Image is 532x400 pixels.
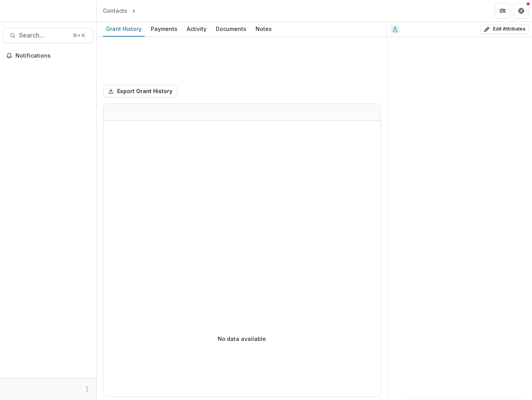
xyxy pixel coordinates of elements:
a: Payments [148,22,181,37]
p: No data available [218,335,266,343]
span: Notifications [15,53,90,59]
button: Notifications [3,49,93,62]
div: Contacts [103,7,127,15]
button: Get Help [513,3,529,19]
button: Partners [495,3,510,19]
div: Documents [213,23,249,34]
span: Search... [19,32,68,39]
div: ⌘ + K [71,31,87,40]
div: Notes [252,23,275,34]
div: Activity [184,23,210,34]
a: Documents [213,22,249,37]
a: Grant History [103,22,145,37]
a: Notes [252,22,275,37]
button: More [82,385,92,394]
a: Activity [184,22,210,37]
button: Export Grant History [103,85,177,97]
a: Contacts [100,5,130,16]
button: Search... [3,28,93,43]
button: Edit Attributes [480,25,529,34]
div: Grant History [103,23,145,34]
nav: breadcrumb [100,5,170,16]
div: Payments [148,23,181,34]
